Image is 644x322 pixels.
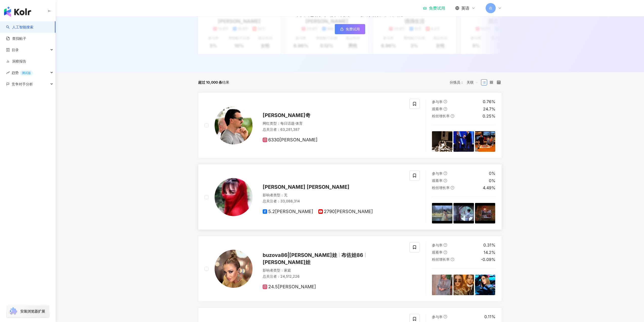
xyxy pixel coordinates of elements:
a: 免费试用 [423,6,445,11]
font: 免费试用 [346,27,360,31]
font: 目录 [12,48,19,52]
font: 观看率 [432,250,443,254]
span: 问题圈 [451,186,454,190]
img: 后图像 [432,203,452,223]
font: 24.5[PERSON_NAME] [268,284,316,289]
span: 问题圈 [444,315,447,318]
font: 测试版 [22,71,31,75]
font: 观看率 [432,178,443,183]
font: 影响者类型 [263,268,280,272]
span: 问题圈 [444,172,447,175]
font: 英语 [461,6,469,11]
img: 后图像 [475,203,495,223]
font: 分拣员： [450,80,464,84]
font: 0.76% [483,99,495,104]
font: 6330[PERSON_NAME] [268,137,318,142]
img: 后图像 [453,275,474,295]
font: 2790[PERSON_NAME] [324,209,373,214]
span: 问题圈 [444,243,447,247]
span: 关联 [467,78,478,86]
font: 竞争对手分析 [12,82,33,86]
font: 升级您的计划以利用 AI 搜索的强大功能 [297,10,403,17]
img: 后图像 [475,275,495,295]
font: 0.31% [483,242,495,248]
font: 63,281,387 [280,127,300,131]
img: 后图像 [453,131,474,152]
font: 总关注者 [263,127,277,131]
font: 24,512,226 [280,274,300,278]
font: 免费试用 [429,6,445,11]
a: 煤炭头像[PERSON_NAME] [PERSON_NAME]影响者类型：无总关注者：33,088,3145.2[PERSON_NAME]2790[PERSON_NAME]参与率问题圈0%观看率... [198,164,502,230]
a: 洞察报告 [6,59,26,64]
img: 煤炭头像 [215,178,253,216]
font: 布佐娃86 [341,252,363,258]
img: 后图像 [432,275,452,295]
font: 0.25% [483,113,495,119]
font: [PERSON_NAME]奇 [263,112,310,118]
span: 问题圈 [451,258,454,261]
font: 0% [489,178,495,183]
font: 家庭 [284,268,291,272]
font: 14.2% [484,250,495,255]
font: 观看率 [432,107,443,111]
font: 0.11% [484,314,495,319]
font: 33,088,314 [280,199,300,203]
font: 5.2[PERSON_NAME] [268,209,313,214]
span: 问题圈 [451,114,454,118]
img: 后图像 [432,131,452,152]
font: 超过 10,000 条 [198,80,222,84]
a: Chrome扩展程序安装浏览器扩展 [7,305,49,318]
font: 参与率 [432,171,443,176]
font: 无 [284,193,287,197]
span: 问题圈 [444,107,447,111]
font: ： [277,199,280,203]
img: Chrome扩展程序 [8,307,18,315]
font: 结果 [222,80,229,84]
a: 搜索人工智能搜索 [6,25,33,30]
img: 煤炭头像 [215,106,253,144]
font: 粉丝增长率 [432,114,450,118]
a: 煤炭头像[PERSON_NAME]奇网红类型：每日话题·体育总关注者：63,281,3876330[PERSON_NAME]参与率问题圈0.76%观看率问题圈24.7%粉丝增长率问题圈0.25%... [198,92,502,158]
img: 后图像 [453,203,474,223]
font: ： [277,127,280,131]
img: 煤炭头像 [215,250,253,288]
font: 0% [489,171,495,176]
font: 粉丝增长率 [432,185,450,190]
font: 关联 [467,80,474,84]
span: 问题圈 [444,251,447,254]
font: [PERSON_NAME]娃 [263,259,310,265]
font: buzova86|[PERSON_NAME]娃 [263,252,337,258]
span: 上升 [6,71,10,74]
span: 问题圈 [444,179,447,182]
font: ： [280,268,284,272]
font: ： [280,193,284,197]
font: 在 [489,6,492,10]
font: 网红类型 [263,121,277,125]
span: 问题圈 [444,100,447,103]
font: 总关注者 [263,274,277,278]
font: 趋势 [12,70,19,75]
font: 影响者类型 [263,193,280,197]
font: 4.49% [483,185,495,190]
font: 总关注者 [263,199,277,203]
span: [PERSON_NAME] [PERSON_NAME] [263,184,349,190]
a: 查找帖子 [6,36,26,41]
img: 后图像 [475,131,495,152]
font: ： [277,274,280,278]
font: 参与率 [432,100,443,104]
font: 参与率 [432,243,443,247]
font: 安装浏览器扩展 [20,309,45,313]
font: ： [277,121,280,125]
font: -0.09% [481,257,495,262]
font: 体育 [296,121,303,125]
font: 参与率 [432,315,443,319]
font: 24.7% [483,106,495,111]
font: 每日话题 [280,121,295,125]
a: 煤炭头像buzova86|[PERSON_NAME]娃布佐娃86[PERSON_NAME]娃影响者类型：家庭总关注者：24,512,22624.5[PERSON_NAME]参与率问题圈0.31%... [198,236,502,301]
font: · [295,121,296,125]
img: 标识 [4,7,31,17]
a: 免费试用 [335,24,365,34]
font: 粉丝增长率 [432,257,450,261]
